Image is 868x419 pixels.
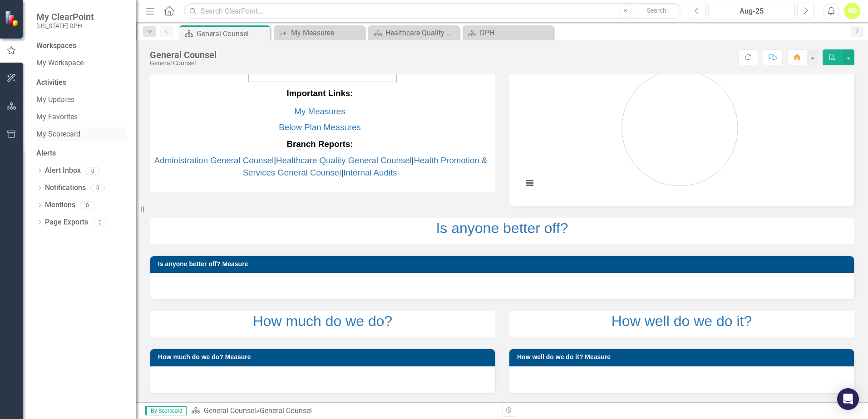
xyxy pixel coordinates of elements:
[711,6,792,17] div: Aug-25
[36,148,127,159] div: Alerts
[634,5,680,17] button: Search
[158,261,849,268] h3: Is anyone better off? Measure
[197,28,268,39] div: General Counsel
[291,27,362,39] div: My Measures
[45,217,88,228] a: Page Exports
[145,406,187,415] span: By Scorecard
[343,168,397,177] a: Internal Audits
[150,50,217,60] div: General Counsel
[45,183,86,193] a: Notifications
[837,388,859,410] div: Open Intercom Messenger
[36,41,76,51] div: Workspaces
[518,61,841,197] svg: Interactive chart
[480,27,551,39] div: DPH
[276,156,412,165] a: Healthcare Quality General Counsel
[465,27,551,39] a: DPH
[153,156,488,177] span: | | |
[260,406,312,415] div: General Counsel
[191,406,495,416] div: »
[523,177,536,190] button: View chart menu, Chart
[286,88,353,98] strong: Important Links:
[36,95,127,105] a: My Updates
[370,27,457,39] a: Healthcare Quality General Counsel
[36,58,127,68] a: My Workspace
[150,60,217,67] div: General Counsel
[517,354,849,361] h3: How well do we do it? Measure
[184,3,682,19] input: Search ClearPoint...
[436,220,568,236] a: Is anyone better off?
[93,219,107,226] div: 0
[80,201,94,209] div: 0
[204,406,256,415] a: General Counsel
[36,112,127,122] a: My Favorites
[708,3,795,19] button: Aug-25
[158,354,490,361] h3: How much do we do? Measure
[5,10,20,26] img: ClearPoint Strategy
[286,139,353,149] span: Branch Reports:
[36,11,94,22] span: My ClearPoint
[36,78,127,88] div: Activities
[36,129,127,140] a: My Scorecard
[85,167,100,175] div: 0
[276,27,362,39] a: My Measures
[45,166,81,176] a: Alert Inbox
[45,200,75,210] a: Mentions
[154,156,274,165] a: Administration General Counsel
[253,313,393,329] a: How much do we do?
[647,7,666,14] span: Search
[36,22,94,29] small: [US_STATE] DPH
[279,122,360,132] a: Below Plan Measures
[295,107,345,116] a: My Measures
[90,184,105,192] div: 0
[612,313,752,329] a: How well do we do it?
[518,61,845,197] div: Chart. Highcharts interactive chart.
[844,3,860,19] button: RD
[385,27,457,39] div: Healthcare Quality General Counsel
